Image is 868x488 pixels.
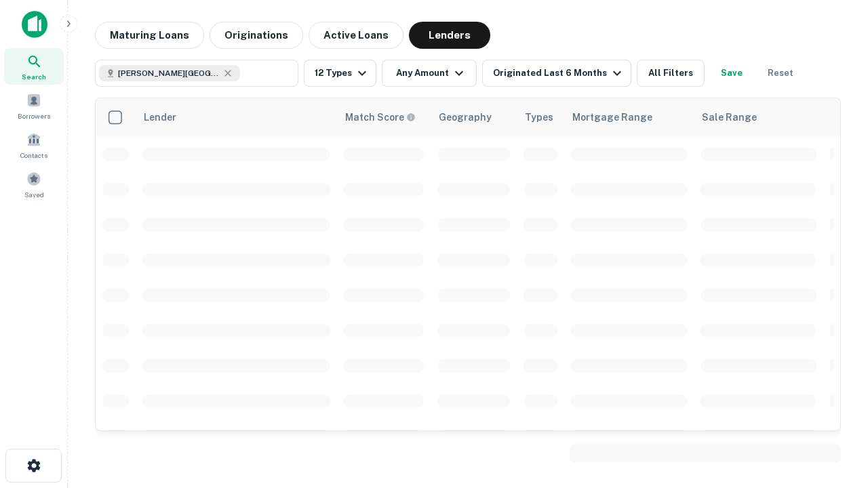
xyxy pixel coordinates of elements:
div: Capitalize uses an advanced AI algorithm to match your search with the best lender. The match sco... [345,110,416,125]
button: Maturing Loans [95,22,204,49]
div: Mortgage Range [572,109,652,125]
a: Search [4,48,64,85]
button: 12 Types [304,60,376,87]
a: Saved [4,166,64,203]
span: Saved [24,189,44,200]
th: Types [517,98,564,136]
th: Sale Range [694,98,823,136]
div: Geography [439,109,492,125]
th: Geography [431,98,517,136]
div: Types [525,109,553,125]
div: Lender [144,109,176,125]
div: Originated Last 6 Months [493,65,625,81]
h6: Match Score [345,110,413,125]
button: Reset [759,60,802,87]
button: Lenders [409,22,490,49]
th: Lender [136,98,337,136]
span: [PERSON_NAME][GEOGRAPHIC_DATA], [GEOGRAPHIC_DATA] [118,67,220,79]
button: Save your search to get updates of matches that match your search criteria. [710,60,753,87]
button: Any Amount [382,60,477,87]
button: Active Loans [309,22,403,49]
button: Originated Last 6 Months [482,60,631,87]
th: Mortgage Range [564,98,694,136]
th: Capitalize uses an advanced AI algorithm to match your search with the best lender. The match sco... [337,98,431,136]
img: capitalize-icon.png [22,11,47,38]
span: Contacts [20,150,47,161]
span: Search [22,71,46,82]
button: All Filters [637,60,705,87]
span: Borrowers [18,110,50,121]
iframe: Chat Widget [800,380,868,445]
a: Borrowers [4,87,64,124]
a: Contacts [4,127,64,163]
div: Sale Range [702,109,757,125]
button: Originations [210,22,303,49]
